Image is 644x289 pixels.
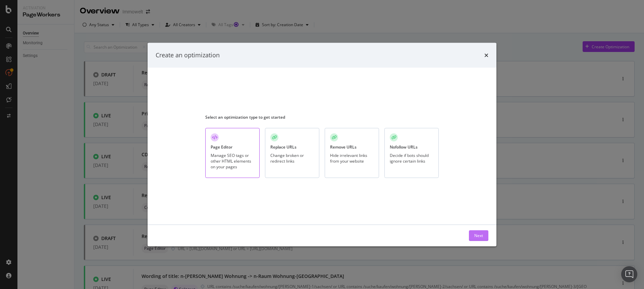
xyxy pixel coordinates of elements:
div: Decide if bots should ignore certain links [390,153,433,164]
div: times [484,51,488,60]
div: Create an optimization [156,51,220,60]
button: Next [469,230,488,241]
div: Next [474,233,483,238]
div: Select an optimization type to get started [205,114,439,120]
div: Remove URLs [330,144,357,150]
div: Manage SEO tags or other HTML elements on your pages [211,153,254,170]
div: Nofollow URLs [390,144,418,150]
div: Change broken or redirect links [270,153,314,164]
div: Hide irrelevant links from your website [330,153,374,164]
div: Open Intercom Messenger [621,266,637,282]
div: modal [148,43,496,246]
div: Page Editor [211,144,232,150]
div: Replace URLs [270,144,297,150]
